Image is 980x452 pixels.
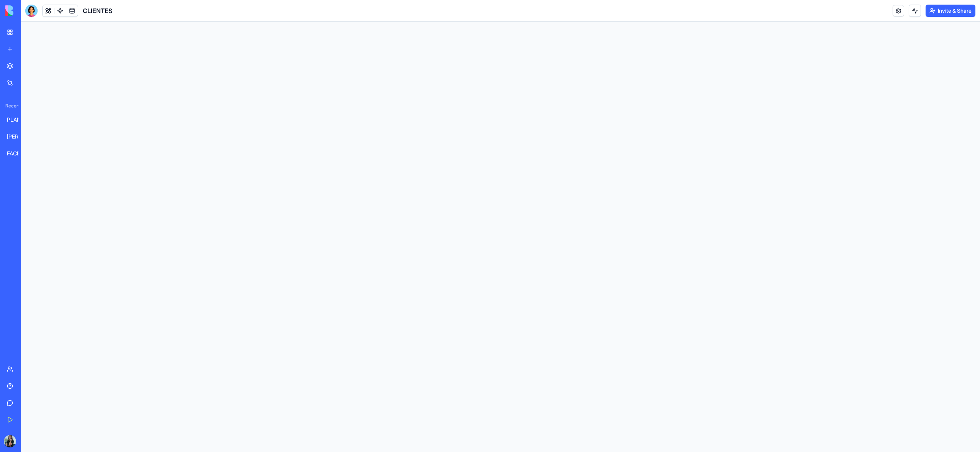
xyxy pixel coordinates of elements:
span: Recent [2,103,18,109]
span: CLIENTES [83,6,112,15]
div: FACEBOOK RENT [7,150,28,157]
a: PLANEACION DE CONTENIDO [2,112,33,127]
div: PLANEACION DE CONTENIDO [7,116,28,124]
a: [PERSON_NAME] [2,129,33,144]
img: PHOTO-2025-09-15-15-09-07_ggaris.jpg [4,435,16,447]
a: FACEBOOK RENT [2,146,33,161]
button: Invite & Share [926,5,975,17]
img: logo [5,5,53,16]
div: [PERSON_NAME] [7,133,28,140]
